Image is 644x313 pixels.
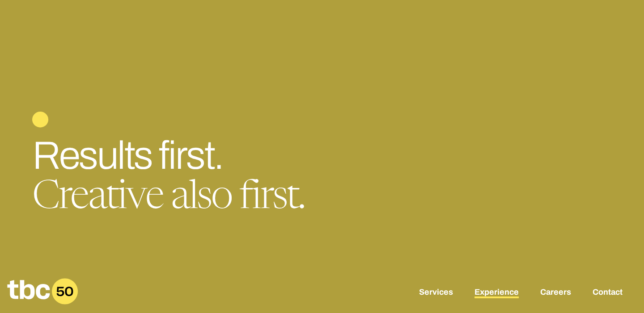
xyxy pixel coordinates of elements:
a: Services [419,288,453,298]
a: Home [7,298,78,308]
a: Careers [540,288,571,298]
span: Results first. [32,134,223,177]
a: Contact [593,288,623,298]
a: Experience [475,288,519,298]
span: Creative also first. [32,179,305,218]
